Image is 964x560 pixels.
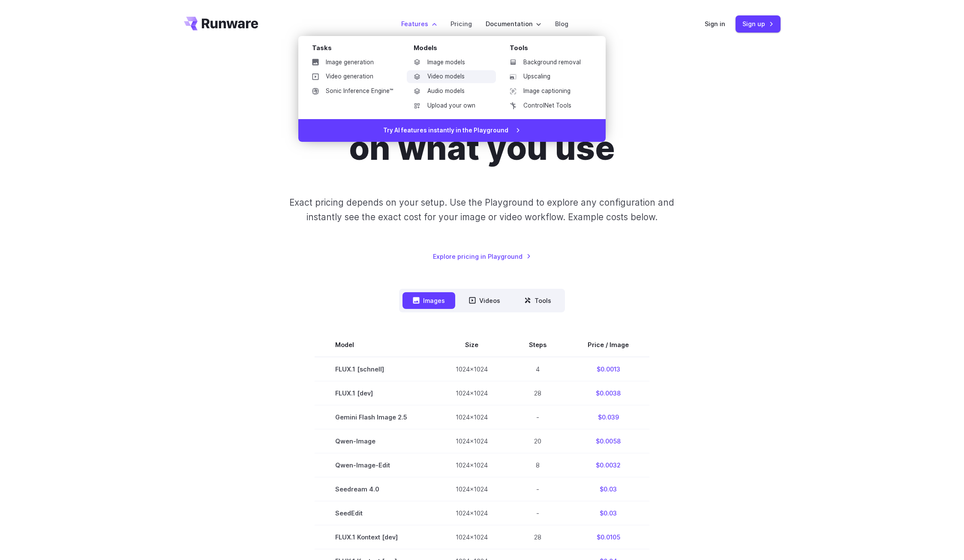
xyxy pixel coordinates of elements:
td: Qwen-Image-Edit [315,453,435,477]
td: 1024x1024 [435,453,508,477]
td: $0.0013 [567,357,649,381]
label: Documentation [486,19,541,29]
div: Models [414,43,496,56]
a: Try AI features instantly in the Playground [298,119,606,142]
div: Tools [510,43,592,56]
td: FLUX.1 [schnell] [315,357,435,381]
td: 1024x1024 [435,381,508,405]
a: Image generation [305,56,400,69]
td: $0.0105 [567,525,649,549]
button: Tools [514,292,562,309]
a: Go to / [184,17,258,30]
a: Background removal [503,56,592,69]
div: Tasks [312,43,400,56]
a: Upload your own [407,99,496,112]
td: $0.03 [567,477,649,501]
a: Upscaling [503,70,592,83]
td: FLUX.1 [dev] [315,381,435,405]
td: 1024x1024 [435,501,508,525]
td: SeedEdit [315,501,435,525]
td: $0.03 [567,501,649,525]
td: FLUX.1 Kontext [dev] [315,525,435,549]
a: Image models [407,56,496,69]
a: Sonic Inference Engine™ [305,85,400,98]
th: Model [315,333,435,357]
a: Video models [407,70,496,83]
td: - [508,405,567,429]
a: Video generation [305,70,400,83]
td: 1024x1024 [435,357,508,381]
a: Image captioning [503,85,592,98]
span: Gemini Flash Image 2.5 [335,412,414,422]
h1: Pricing based on what you use [243,89,721,168]
th: Size [435,333,508,357]
td: $0.039 [567,405,649,429]
td: 1024x1024 [435,525,508,549]
a: Explore pricing in Playground [433,252,531,261]
th: Steps [508,333,567,357]
td: 1024x1024 [435,405,508,429]
a: Pricing [450,19,472,29]
td: - [508,477,567,501]
a: Sign up [736,15,781,32]
label: Features [401,19,437,29]
td: Seedream 4.0 [315,477,435,501]
a: Blog [555,19,568,29]
p: Exact pricing depends on your setup. Use the Playground to explore any configuration and instantl... [273,195,691,224]
td: 28 [508,381,567,405]
a: Audio models [407,85,496,98]
th: Price / Image [567,333,649,357]
td: 4 [508,357,567,381]
td: 28 [508,525,567,549]
td: $0.0032 [567,453,649,477]
button: Videos [459,292,511,309]
td: Qwen-Image [315,429,435,453]
td: 1024x1024 [435,477,508,501]
td: 20 [508,429,567,453]
td: $0.0038 [567,381,649,405]
a: Sign in [705,19,725,29]
td: 1024x1024 [435,429,508,453]
a: ControlNet Tools [503,99,592,112]
button: Images [402,292,455,309]
td: 8 [508,453,567,477]
td: $0.0058 [567,429,649,453]
td: - [508,501,567,525]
